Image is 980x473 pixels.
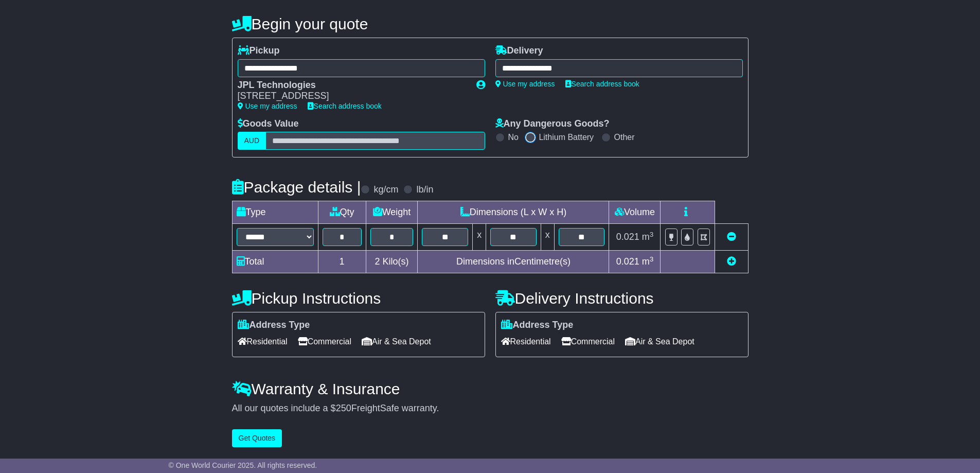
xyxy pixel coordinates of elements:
td: x [473,224,486,251]
label: lb/in [416,184,433,196]
span: 0.021 [616,232,639,242]
a: Search address book [308,102,382,110]
label: Address Type [501,320,574,331]
span: Commercial [298,334,351,349]
div: JPL Technologies [238,80,466,91]
span: Residential [238,334,288,349]
span: Air & Sea Depot [625,334,694,349]
a: Use my address [495,80,555,88]
span: m [642,232,654,242]
h4: Package details | [232,179,361,196]
label: Address Type [238,320,310,331]
h4: Pickup Instructions [232,290,485,307]
label: Other [614,132,635,142]
td: Type [232,201,318,224]
span: 0.021 [616,256,639,267]
td: Qty [318,201,366,224]
span: 2 [375,256,380,267]
span: Air & Sea Depot [362,334,431,349]
td: Kilo(s) [366,251,418,273]
div: [STREET_ADDRESS] [238,91,466,102]
td: Weight [366,201,418,224]
h4: Warranty & Insurance [232,380,749,397]
label: Goods Value [238,118,299,130]
span: Residential [501,334,551,349]
span: © One World Courier 2025. All rights reserved. [169,461,317,469]
a: Use my address [238,102,297,110]
h4: Begin your quote [232,15,749,32]
h4: Delivery Instructions [495,290,749,307]
td: Dimensions (L x W x H) [418,201,609,224]
label: Any Dangerous Goods? [495,118,610,130]
td: x [541,224,554,251]
sup: 3 [650,231,654,238]
td: Volume [609,201,661,224]
label: AUD [238,132,266,150]
a: Search address book [565,80,639,88]
td: Total [232,251,318,273]
label: Delivery [495,45,543,57]
sup: 3 [650,255,654,263]
label: Lithium Battery [539,132,594,142]
td: Dimensions in Centimetre(s) [418,251,609,273]
button: Get Quotes [232,429,282,447]
div: All our quotes include a $ FreightSafe warranty. [232,403,749,414]
a: Add new item [727,256,736,267]
td: 1 [318,251,366,273]
label: kg/cm [373,184,398,196]
label: Pickup [238,45,280,57]
label: No [508,132,519,142]
span: m [642,256,654,267]
span: Commercial [561,334,615,349]
span: 250 [336,403,351,413]
a: Remove this item [727,232,736,242]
